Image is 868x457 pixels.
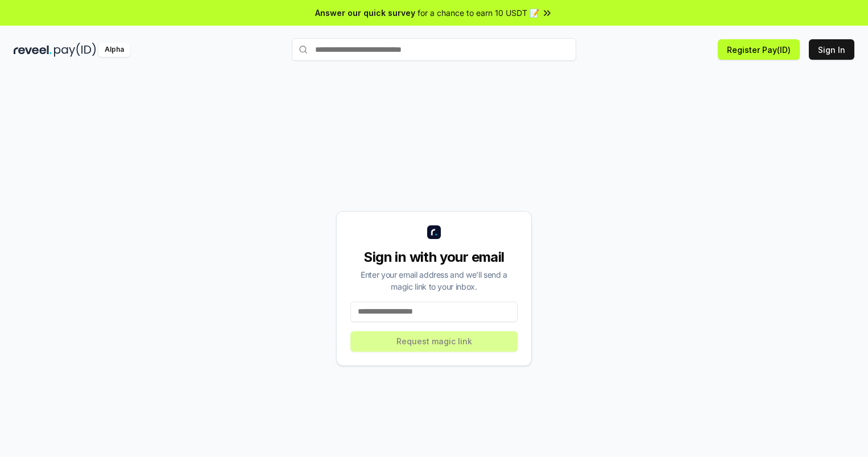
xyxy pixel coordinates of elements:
span: Answer our quick survey [315,7,415,19]
div: Sign in with your email [350,248,518,266]
span: for a chance to earn 10 USDT 📝 [418,7,539,19]
div: Enter your email address and we’ll send a magic link to your inbox. [350,269,518,293]
img: reveel_dark [14,43,52,57]
img: logo_small [427,225,441,239]
button: Sign In [809,39,854,60]
div: Alpha [98,43,130,57]
img: pay_id [54,43,96,57]
button: Register Pay(ID) [718,39,800,60]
